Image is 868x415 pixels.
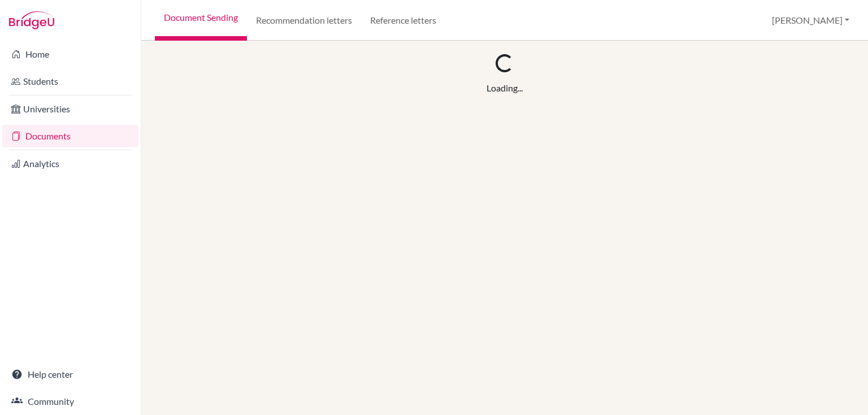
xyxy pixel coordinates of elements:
[2,125,138,147] a: Documents
[2,98,138,120] a: Universities
[2,152,138,175] a: Analytics
[2,363,138,386] a: Help center
[9,11,54,29] img: Bridge-U
[767,10,854,31] button: [PERSON_NAME]
[2,70,138,93] a: Students
[2,43,138,65] a: Home
[487,81,523,95] div: Loading...
[2,390,138,413] a: Community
